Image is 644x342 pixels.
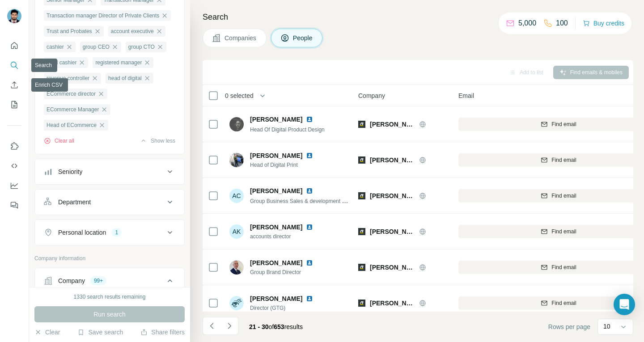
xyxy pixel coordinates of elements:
[7,97,21,113] button: My lists
[90,277,106,285] div: 99+
[35,270,184,295] button: Company99+
[108,74,142,82] span: head of digital
[250,258,302,267] span: [PERSON_NAME]
[358,156,365,164] img: Logo of Arnold Clark
[229,260,244,274] img: Avatar
[83,43,110,51] span: group CEO
[95,59,142,67] span: registered manager
[250,268,324,276] span: Group Brand Director
[47,43,64,51] span: cashier
[203,317,220,335] button: Navigate to previous page
[225,34,257,42] span: Companies
[7,177,21,194] button: Dashboard
[229,296,244,310] img: Avatar
[603,322,610,331] p: 10
[58,276,85,285] div: Company
[47,121,97,129] span: Head of ECommerce
[250,127,325,133] span: Head Of Digital Product Design
[47,27,92,35] span: Trust and Probates
[229,153,244,167] img: Avatar
[140,137,175,145] button: Show less
[551,263,576,271] span: Find email
[306,187,313,194] img: LinkedIn logo
[358,121,365,128] img: Logo of Arnold Clark
[614,294,635,315] div: Open Intercom Messenger
[518,18,536,29] p: 5,000
[274,323,284,330] span: 653
[370,263,415,272] span: [PERSON_NAME]
[358,300,365,307] img: Logo of Arnold Clark
[358,91,385,100] span: Company
[250,232,324,241] span: accounts director
[548,322,590,331] span: Rows per page
[250,151,302,160] span: [PERSON_NAME]
[370,191,415,200] span: [PERSON_NAME]
[34,328,60,337] button: Clear
[293,34,314,42] span: People
[249,323,269,330] span: 21 - 30
[583,17,624,30] button: Buy credits
[34,254,185,262] p: Company information
[58,228,106,237] div: Personal location
[250,294,302,303] span: [PERSON_NAME]
[306,152,313,159] img: LinkedIn logo
[551,228,576,236] span: Find email
[358,192,365,199] img: Logo of Arnold Clark
[47,106,99,114] span: ECommerce Manager
[140,328,185,337] button: Share filters
[7,38,21,54] button: Quick start
[47,74,89,82] span: revenue controller
[47,59,76,67] span: legal cashier
[370,156,415,165] span: [PERSON_NAME]
[35,222,184,243] button: Personal location1
[306,224,313,231] img: LinkedIn logo
[306,259,313,266] img: LinkedIn logo
[225,91,254,100] span: 0 selected
[370,120,415,129] span: [PERSON_NAME]
[220,317,238,335] button: Navigate to next page
[250,223,302,232] span: [PERSON_NAME]
[229,189,244,203] div: AC
[111,27,154,35] span: account executive
[44,137,74,145] button: Clear all
[229,224,244,239] div: AK
[47,12,159,20] span: Transaction manager Director of Private Clients
[74,293,146,301] div: 1330 search results remaining
[7,9,21,23] img: Avatar
[7,57,21,73] button: Search
[551,192,576,200] span: Find email
[551,156,576,164] span: Find email
[58,167,82,176] div: Seniority
[58,198,91,207] div: Department
[249,323,303,330] span: results
[250,161,324,169] span: Head of Digital Print
[7,158,21,174] button: Use Surfe API
[229,117,244,131] img: Avatar
[7,77,21,93] button: Enrich CSV
[203,11,633,23] h4: Search
[128,43,155,51] span: group CTO
[370,299,415,308] span: [PERSON_NAME]
[250,186,302,195] span: [PERSON_NAME]
[47,90,96,98] span: ECommerce director
[7,138,21,154] button: Use Surfe on LinkedIn
[35,191,184,213] button: Department
[111,228,122,236] div: 1
[250,115,302,124] span: [PERSON_NAME]
[358,264,365,271] img: Logo of Arnold Clark
[458,91,474,100] span: Email
[551,120,576,128] span: Find email
[269,323,274,330] span: of
[250,197,360,204] span: Group Business Sales & development director
[35,161,184,182] button: Seniority
[250,304,324,312] span: Director (GTG)
[551,299,576,307] span: Find email
[556,18,568,29] p: 100
[370,227,415,236] span: [PERSON_NAME]
[306,116,313,123] img: LinkedIn logo
[7,197,21,213] button: Feedback
[306,295,313,302] img: LinkedIn logo
[77,328,123,337] button: Save search
[358,228,365,235] img: Logo of Arnold Clark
